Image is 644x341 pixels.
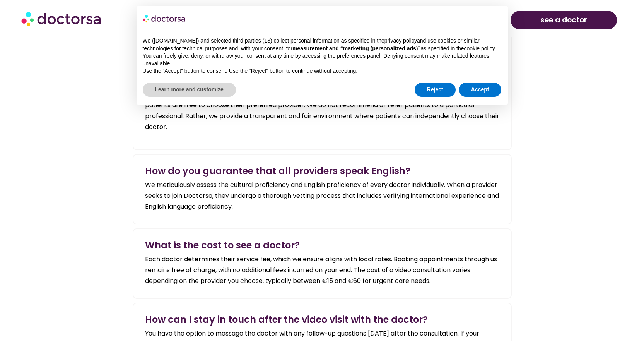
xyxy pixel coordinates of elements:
[292,45,420,51] strong: measurement and “marketing (personalized ads)”
[145,255,497,285] span: Each doctor determines their service fee, which we ensure aligns with local rates. Booking appoin...
[143,12,186,25] img: logo
[511,11,617,29] a: see a doctor
[143,67,502,75] p: Use the “Accept” button to consent. Use the “Reject” button to continue without accepting.
[143,52,502,67] p: You can freely give, deny, or withdraw your consent at any time by accessing the preferences pane...
[145,241,499,250] h4: What is the cost to see a doctor?
[143,83,236,97] button: Learn more and customize
[145,180,499,212] div: We meticulously assess the cultural proficiency and English proficiency of every doctor individua...
[145,315,499,324] h4: How can I stay in touch after the video visit with the doctor?
[143,37,502,52] p: We ([DOMAIN_NAME]) and selected third parties (13) collect personal information as specified in t...
[540,14,587,26] span: see a doctor
[459,83,502,97] button: Accept
[145,89,499,132] p: It works as a marketplace. Providers offering their services through Doctorsa are completely inde...
[464,45,495,51] a: cookie policy
[145,166,499,176] h4: How do you guarantee that all providers speak English?
[384,38,417,44] a: privacy policy
[145,101,499,131] span: e do not recommend or refer patients to a particular professional. Rather, we provide a transpare...
[415,83,456,97] button: Reject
